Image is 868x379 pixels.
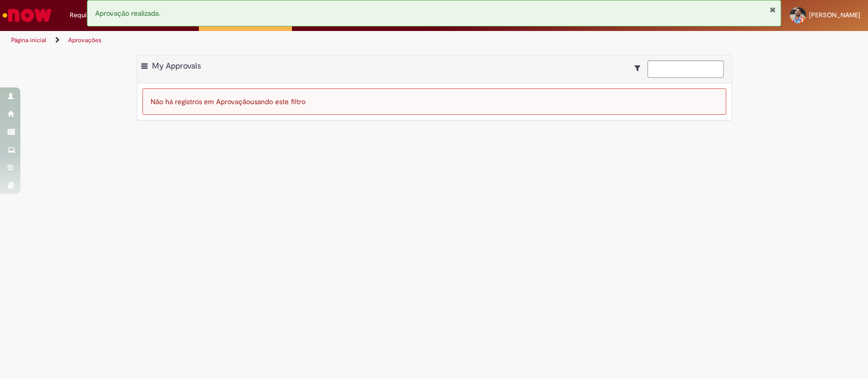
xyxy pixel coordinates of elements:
div: Não há registros em Aprovação [142,88,726,115]
ul: Trilhas de página [8,31,571,50]
button: Fechar Notificação [769,6,775,14]
img: ServiceNow [1,5,53,25]
span: usando este filtro [250,97,306,106]
a: Página inicial [11,36,46,44]
span: Requisições [70,10,105,20]
i: Mostrar filtros para: Suas Solicitações [635,65,645,72]
span: My Approvals [152,61,201,71]
a: Aprovações [68,36,102,44]
span: Aprovação realizada. [95,9,160,18]
span: [PERSON_NAME] [809,11,860,19]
